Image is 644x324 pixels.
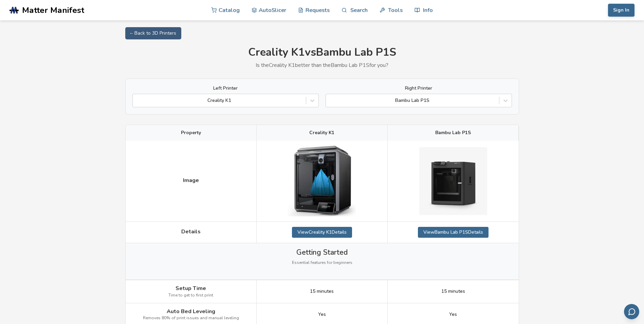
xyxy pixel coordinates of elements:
[181,229,201,235] span: Details
[296,248,348,256] span: Getting Started
[310,289,334,294] span: 15 minutes
[183,177,199,183] span: Image
[132,86,319,91] label: Left Printer
[449,312,457,317] span: Yes
[125,62,519,68] p: Is the Creality K1 better than the Bambu Lab P1S for you?
[329,98,331,103] input: Bambu Lab P1S
[419,147,487,215] img: Bambu Lab P1S
[168,293,213,298] span: Time to get to first print
[624,304,639,319] button: Send feedback via email
[292,227,352,238] a: ViewCreality K1Details
[292,260,352,265] span: Essential features for beginners
[136,98,137,103] input: Creality K1
[435,130,471,136] span: Bambu Lab P1S
[418,227,489,238] a: ViewBambu Lab P1SDetails
[176,285,206,291] span: Setup Time
[125,46,519,59] h1: Creality K1 vs Bambu Lab P1S
[181,130,201,136] span: Property
[441,289,465,294] span: 15 minutes
[318,312,326,317] span: Yes
[125,27,181,39] a: ← Back to 3D Printers
[22,5,84,15] span: Matter Manifest
[288,146,356,216] img: Creality K1
[326,86,512,91] label: Right Printer
[608,4,634,17] button: Sign In
[309,130,334,136] span: Creality K1
[143,316,239,321] span: Removes 80% of print issues and manual leveling
[167,308,215,314] span: Auto Bed Leveling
